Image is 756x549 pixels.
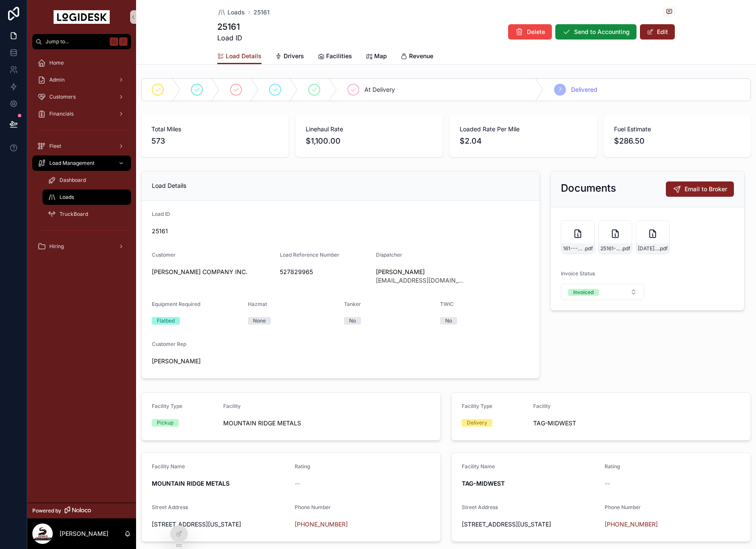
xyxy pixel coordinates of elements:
[621,245,630,252] span: .pdf
[376,276,465,285] span: [EMAIL_ADDRESS][DOMAIN_NAME]
[284,52,304,60] span: Drivers
[120,38,127,45] span: K
[32,156,131,171] a: Load Management
[152,182,186,189] span: Load Details
[326,52,352,60] span: Facilities
[152,520,288,529] span: [STREET_ADDRESS][US_STATE]
[659,245,668,252] span: .pdf
[295,463,310,470] span: Rating
[227,8,245,17] span: Loads
[306,135,433,147] span: $1,100.00
[666,181,734,197] button: Email to Broker
[563,245,584,252] span: 161---9-9-to-9-10---CHR---1100.00
[440,301,454,307] span: TWIC
[295,479,300,488] span: --
[584,245,593,252] span: .pdf
[49,76,65,83] span: Admin
[152,480,230,487] strong: MOUNTAIN RIDGE METALS
[226,52,261,60] span: Load Details
[152,252,176,258] span: Customer
[49,110,74,117] span: Financials
[32,139,131,154] a: Fleet
[49,93,76,100] span: Customers
[460,135,587,147] span: $2.04
[462,403,492,409] span: Facility Type
[275,48,304,65] a: Drivers
[152,504,188,510] span: Street Address
[217,21,242,33] h1: 25161
[151,135,279,147] span: 573
[614,125,741,133] span: Fuel Estimate
[460,125,587,133] span: Loaded Rate Per Mile
[571,85,597,94] span: Delivered
[318,48,352,65] a: Facilities
[467,419,487,427] div: Delivery
[295,504,331,510] span: Phone Number
[49,59,64,66] span: Home
[253,317,266,325] div: None
[401,48,433,65] a: Revenue
[152,357,201,365] a: [PERSON_NAME]
[605,504,641,510] span: Phone Number
[152,301,200,307] span: Equipment Required
[43,190,131,205] a: Loads
[638,245,659,252] span: [DATE]-CHR-POD-527829965
[60,177,86,184] span: Dashboard
[561,284,644,300] button: Select Button
[533,419,576,427] a: TAG-MIDWEST
[43,207,131,222] a: TruckBoard
[640,24,675,40] button: Edit
[152,268,247,276] span: [PERSON_NAME] COMPANY INC.
[223,419,301,427] span: MOUNTAIN RIDGE METALS
[60,211,88,218] span: TruckBoard
[248,301,267,307] span: Hazmat
[32,55,131,71] a: Home
[527,28,545,36] span: Delete
[605,520,658,529] a: [PHONE_NUMBER]
[462,520,598,529] span: [STREET_ADDRESS][US_STATE]
[600,245,621,252] span: 25161-SONKS-Carrier-Invoice---CHR-Load-527829965
[349,317,356,325] div: No
[253,8,270,17] a: 25161
[685,185,727,193] span: Email to Broker
[223,403,241,409] span: Facility
[533,403,551,409] span: Facility
[152,341,186,347] span: Customer Rep
[49,143,61,150] span: Fleet
[374,52,387,60] span: Map
[32,239,131,254] a: Hiring
[280,268,369,276] span: 527829965
[574,28,630,36] span: Send to Accounting
[217,8,245,17] a: Loads
[152,403,182,409] span: Facility Type
[280,252,339,258] span: Load Reference Number
[605,479,610,488] span: --
[152,227,433,235] span: 25161
[364,85,395,94] span: At Delivery
[32,106,131,122] a: Financials
[561,181,616,195] h2: Documents
[561,270,595,277] span: Invoice Status
[462,504,498,510] span: Street Address
[614,135,741,147] span: $286.50
[157,419,173,427] div: Pickup
[555,24,637,40] button: Send to Accounting
[157,317,175,325] div: Flatbed
[605,463,620,470] span: Rating
[376,252,402,258] span: Dispatcher
[32,507,61,514] span: Powered by
[32,72,131,88] a: Admin
[60,529,108,538] p: [PERSON_NAME]
[409,52,433,60] span: Revenue
[462,463,495,470] span: Facility Name
[376,268,465,276] span: [PERSON_NAME]
[295,520,348,529] a: [PHONE_NUMBER]
[54,10,110,24] img: App logo
[217,33,242,43] span: Load ID
[462,480,505,487] strong: TAG-MIDWEST
[152,463,185,470] span: Facility Name
[366,48,387,65] a: Map
[49,243,64,250] span: Hiring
